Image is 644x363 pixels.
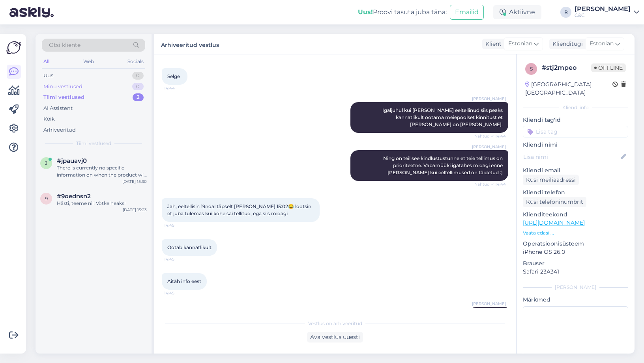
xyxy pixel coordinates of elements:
[6,40,21,55] img: Askly Logo
[523,240,628,248] p: Operatsioonisüsteem
[358,8,373,16] b: Uus!
[161,39,219,49] label: Arhiveeritud vestlus
[482,40,502,48] div: Klient
[43,72,53,80] div: Uus
[523,296,628,304] p: Märkmed
[523,197,586,207] div: Küsi telefoninumbrit
[549,40,583,48] div: Klienditugi
[591,63,626,72] span: Offline
[76,140,111,147] span: Tiimi vestlused
[133,93,144,101] div: 2
[472,144,506,150] span: [PERSON_NAME]
[560,7,571,18] div: R
[472,96,506,102] span: [PERSON_NAME]
[307,332,363,343] div: Ava vestlus uuesti
[167,278,201,284] span: Aitäh info eest
[358,7,447,17] div: Proovi tasuta juba täna:
[474,181,506,187] span: Nähtud ✓ 14:44
[523,268,628,276] p: Safari 23A341
[126,56,145,67] div: Socials
[383,155,504,175] span: Ning on teil see kindlustustunne et teie tellimus on prioriteetne. Vabamüüki igatahes midagi enne...
[57,193,91,200] span: #9oednsn2
[523,284,628,291] div: [PERSON_NAME]
[575,6,631,12] div: [PERSON_NAME]
[43,115,55,123] div: Kõik
[164,290,194,296] span: 14:45
[122,179,147,184] div: [DATE] 15:30
[523,210,628,219] p: Klienditeekond
[43,104,73,112] div: AI Assistent
[523,229,628,236] p: Vaata edasi ...
[575,12,631,19] div: C&C
[382,107,504,127] span: Igaljuhul kui [PERSON_NAME] eeltellinud siis peaks kannatlikult ootama meiepoolset kinnitust et [...
[450,5,484,20] button: Emailid
[575,6,639,19] a: [PERSON_NAME]C&C
[164,256,194,262] span: 14:45
[542,63,591,73] div: # stj2mpeo
[523,175,579,185] div: Küsi meiliaadressi
[590,39,614,48] span: Estonian
[43,126,76,134] div: Arhiveeritud
[45,195,48,201] span: 9
[42,56,51,67] div: All
[167,244,212,250] span: Ootab kannatlikult
[530,66,533,72] span: s
[523,219,585,226] a: [URL][DOMAIN_NAME]
[132,72,144,80] div: 0
[523,188,628,197] p: Kliendi telefon
[523,166,628,175] p: Kliendi email
[523,104,628,111] div: Kliendi info
[123,207,147,213] div: [DATE] 15:23
[164,85,194,91] span: 14:44
[82,56,95,67] div: Web
[523,141,628,149] p: Kliendi nimi
[43,83,82,91] div: Minu vestlused
[45,160,47,166] span: j
[43,93,84,101] div: Tiimi vestlused
[474,133,506,139] span: Nähtud ✓ 14:44
[167,203,313,216] span: Jah, eeltellisin 19ndal täpselt [PERSON_NAME] 15:02😂 lootsin et juba tulemas kui kohe sai tellitu...
[57,164,147,179] div: There is currently no specific information on when the product will arrive. Since there are many ...
[523,248,628,256] p: iPhone OS 26.0
[523,116,628,124] p: Kliendi tag'id
[57,200,147,207] div: Hästi, teeme nii! Võtke heaks!
[523,259,628,268] p: Brauser
[508,39,532,48] span: Estonian
[308,320,362,327] span: Vestlus on arhiveeritud
[132,83,144,91] div: 0
[472,301,506,307] span: [PERSON_NAME]
[525,80,612,97] div: [GEOGRAPHIC_DATA], [GEOGRAPHIC_DATA]
[57,157,87,164] span: #jpauavj0
[523,153,619,161] input: Lisa nimi
[164,222,194,228] span: 14:45
[167,73,180,79] span: Selge
[49,41,80,49] span: Otsi kliente
[523,126,628,138] input: Lisa tag
[493,5,541,19] div: Aktiivne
